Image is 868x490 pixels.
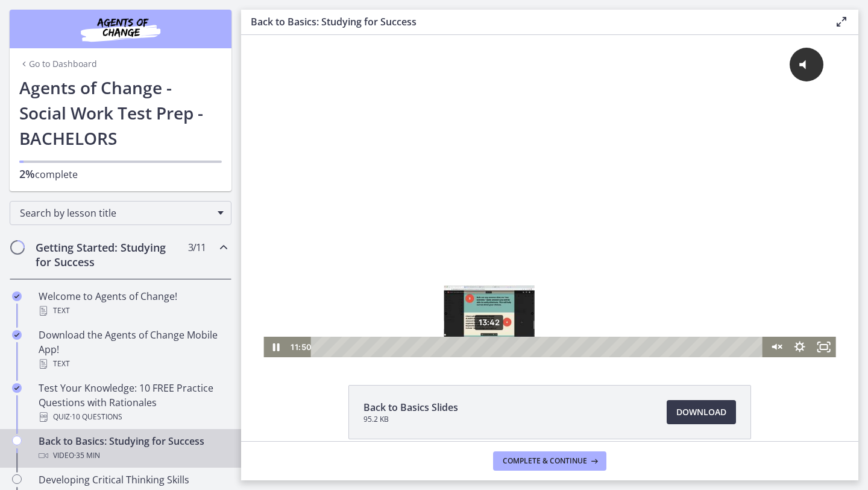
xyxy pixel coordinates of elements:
[39,328,227,371] div: Download the Agents of Change Mobile App!
[39,289,227,318] div: Welcome to Agents of Change!
[19,75,222,151] h1: Agents of Change - Social Work Test Prep - BACHELORS
[39,448,227,463] div: Video
[12,291,22,301] i: Completed
[503,456,587,466] span: Complete & continue
[12,330,22,340] i: Completed
[39,304,227,318] div: Text
[36,240,183,269] h2: Getting Started: Studying for Success
[19,167,35,181] span: 2%
[39,410,227,424] div: Quiz
[241,35,858,357] iframe: To enrich screen reader interactions, please activate Accessibility in Grammarly extension settings
[493,451,606,471] button: Complete & continue
[39,434,227,463] div: Back to Basics: Studying for Success
[39,381,227,424] div: Test Your Knowledge: 10 FREE Practice Questions with Rationales
[676,405,726,419] span: Download
[39,357,227,371] div: Text
[363,415,458,424] span: 95.2 KB
[48,14,193,43] img: Agents of Change Social Work Test Prep
[188,240,206,255] span: 3 / 11
[70,410,122,424] span: · 10 Questions
[251,14,815,29] h3: Back to Basics: Studying for Success
[547,302,571,322] button: Show settings menu
[12,383,22,393] i: Completed
[363,400,458,415] span: Back to Basics Slides
[74,448,100,463] span: · 35 min
[10,201,231,225] div: Search by lesson title
[571,302,595,322] button: Fullscreen
[19,58,97,70] a: Go to Dashboard
[667,400,736,424] a: Download
[523,302,547,322] button: Unmute
[20,206,212,220] span: Search by lesson title
[19,167,222,182] p: complete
